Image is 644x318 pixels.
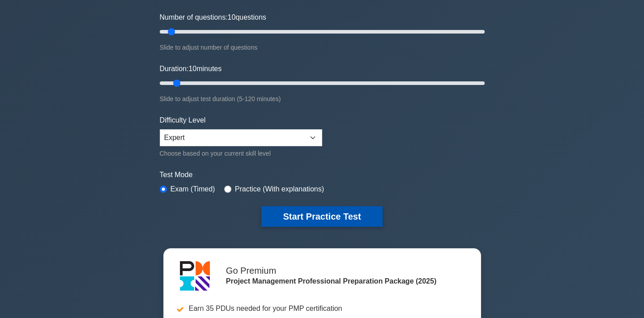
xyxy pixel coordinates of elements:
[160,42,485,53] div: Slide to adjust number of questions
[160,170,485,180] label: Test Mode
[188,65,196,72] span: 10
[160,64,222,74] label: Duration: minutes
[171,184,215,195] label: Exam (Timed)
[235,184,324,195] label: Practice (With explanations)
[160,148,322,159] div: Choose based on your current skill level
[160,115,206,126] label: Difficulty Level
[160,93,485,104] div: Slide to adjust test duration (5-120 minutes)
[261,206,382,227] button: Start Practice Test
[228,13,236,21] span: 10
[160,12,266,23] label: Number of questions: questions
